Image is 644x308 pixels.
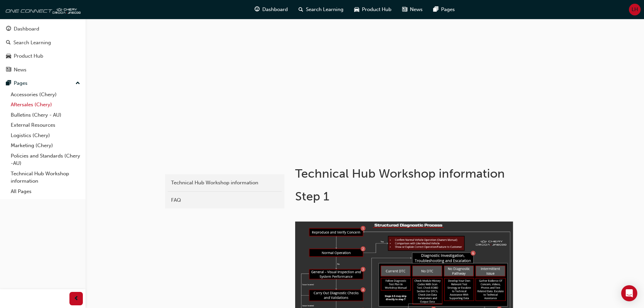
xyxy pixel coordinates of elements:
[295,166,515,181] h1: Technical Hub Workshop information
[171,179,278,187] div: Technical Hub Workshop information
[75,79,80,88] span: up-icon
[410,6,423,13] span: News
[397,3,428,16] a: news-iconNews
[8,89,83,100] a: Accessories (Chery)
[6,80,11,86] span: pages-icon
[8,151,83,169] a: Policies and Standards (Chery -AU)
[13,39,51,47] div: Search Learning
[74,295,79,303] span: prev-icon
[3,3,80,16] img: oneconnect
[3,77,83,89] button: Pages
[3,23,83,35] a: Dashboard
[6,40,11,46] span: search-icon
[6,26,11,32] span: guage-icon
[255,5,260,14] span: guage-icon
[354,5,359,14] span: car-icon
[168,177,282,189] a: Technical Hub Workshop information
[6,53,11,59] span: car-icon
[14,25,39,33] div: Dashboard
[8,140,83,151] a: Marketing (Chery)
[362,6,391,13] span: Product Hub
[349,3,397,16] a: car-iconProduct Hub
[8,186,83,197] a: All Pages
[3,64,83,76] a: News
[441,6,455,13] span: Pages
[6,67,11,73] span: news-icon
[621,285,637,301] div: Open Intercom Messenger
[168,194,282,206] a: FAQ
[8,100,83,110] a: Aftersales (Chery)
[3,37,83,49] a: Search Learning
[306,6,343,13] span: Search Learning
[629,4,641,15] button: LH
[632,6,638,13] span: LH
[8,169,83,186] a: Technical Hub Workshop information
[3,50,83,62] a: Product Hub
[295,189,329,203] span: Step 1
[14,79,28,87] div: Pages
[249,3,293,16] a: guage-iconDashboard
[14,52,43,60] div: Product Hub
[3,21,83,77] button: DashboardSearch LearningProduct HubNews
[8,120,83,130] a: External Resources
[14,66,26,74] div: News
[8,130,83,141] a: Logistics (Chery)
[433,5,438,14] span: pages-icon
[299,5,303,14] span: search-icon
[293,3,349,16] a: search-iconSearch Learning
[262,6,288,13] span: Dashboard
[428,3,460,16] a: pages-iconPages
[402,5,407,14] span: news-icon
[171,196,278,204] div: FAQ
[8,110,83,120] a: Bulletins (Chery - AU)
